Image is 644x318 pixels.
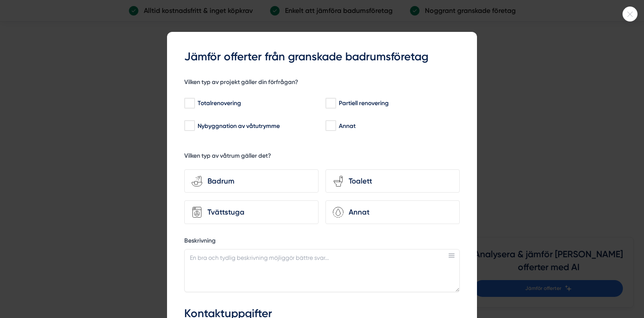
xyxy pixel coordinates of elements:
[184,99,194,108] input: Totalrenovering
[325,122,335,130] input: Annat
[184,122,194,130] input: Nybyggnation av våtutrymme
[184,78,298,89] h5: Vilken typ av projekt gäller din förfrågan?
[325,99,335,108] input: Partiell renovering
[184,49,460,65] h3: Jämför offerter från granskade badrumsföretag
[184,152,271,162] h5: Vilken typ av våtrum gäller det?
[184,237,460,247] label: Beskrivning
